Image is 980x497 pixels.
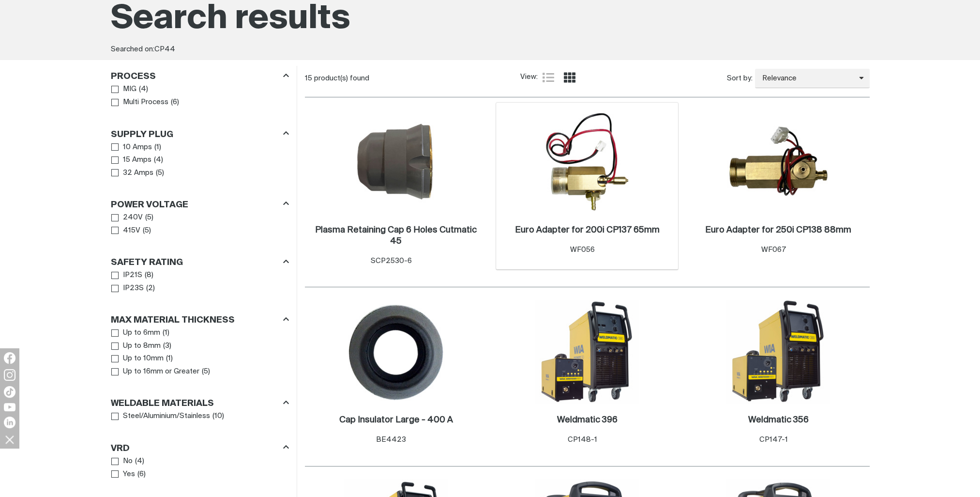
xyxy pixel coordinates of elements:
[4,386,15,398] img: TikTok
[111,71,156,82] h3: Process
[123,97,168,108] span: Multi Process
[557,416,617,424] h2: Weldmatic 396
[123,212,143,223] span: 240V
[111,313,289,326] div: Max Material Thickness
[123,168,153,179] span: 32 Amps
[4,352,15,364] img: Facebook
[143,225,151,236] span: ( 5 )
[514,225,659,236] a: Euro Adapter for 200i CP137 65mm
[111,198,289,211] div: Power Voltage
[145,270,153,281] span: ( 8 )
[761,246,786,253] span: WF067
[345,110,447,214] img: Plasma Retaining Cap 6 Holes Cutmatic 45
[212,411,224,422] span: ( 10 )
[202,366,210,377] span: ( 5 )
[111,365,200,378] a: Up to 16mm or Greater
[111,141,152,154] a: 10 Amps
[314,75,369,82] span: product(s) found
[111,352,164,365] a: Up to 10mm
[111,397,289,410] div: Weldable Materials
[4,403,15,411] img: YouTube
[111,468,136,481] a: Yes
[123,155,151,166] span: 15 Amps
[111,257,183,268] h3: Safety Rating
[111,96,169,109] a: Multi Process
[123,353,164,364] span: Up to 10mm
[163,341,171,352] span: ( 3 )
[111,83,288,109] ul: Process
[137,469,146,480] span: ( 6 )
[166,353,173,364] span: ( 1 )
[371,257,412,264] span: SCP2530-6
[727,110,829,214] img: Euro Adapter for 250i CP138 88mm
[111,70,289,83] div: Process
[171,97,179,108] span: ( 6 )
[111,211,288,237] ul: Power Voltage
[376,436,406,443] span: BE4423
[339,416,452,424] h2: Cap Insulator Large - 400 A
[123,411,210,422] span: Steel/Aluminium/Stainless
[568,436,597,443] span: CP148-1
[111,44,870,55] div: Searched on:
[111,326,161,340] a: Up to 6mm
[123,327,160,339] span: Up to 6mm
[111,410,211,423] a: Steel/Aluminium/Stainless
[111,455,288,481] ul: VRD
[154,155,163,166] span: ( 4 )
[111,410,288,423] ul: Weldable Materials
[759,436,788,443] span: CP147-1
[1,431,18,448] img: hide socials
[111,269,143,282] a: IP21S
[123,469,135,480] span: Yes
[536,110,638,214] img: Euro Adapter for 200i CP137 65mm
[111,200,188,211] h3: Power Voltage
[4,417,15,428] img: LinkedIn
[755,73,859,84] span: Relevance
[123,456,133,467] span: No
[305,66,870,91] section: Product list controls
[111,443,130,454] h3: VRD
[123,341,161,352] span: Up to 8mm
[305,74,521,83] div: 15
[123,283,144,294] span: IP23S
[135,456,144,467] span: ( 4 )
[726,300,830,404] img: Weldmatic 356
[123,270,142,281] span: IP21S
[543,72,554,83] a: List view
[123,84,136,95] span: MIG
[748,415,808,426] a: Weldmatic 356
[310,225,482,247] a: Plasma Retaining Cap 6 Holes Cutmatic 45
[111,83,137,96] a: MIG
[727,73,753,84] span: Sort by:
[111,441,289,454] div: VRD
[111,256,289,269] div: Safety Rating
[705,226,851,234] h2: Euro Adapter for 250i CP138 88mm
[315,226,477,246] h2: Plasma Retaining Cap 6 Holes Cutmatic 45
[111,315,235,326] h3: Max Material Thickness
[111,282,144,295] a: IP23S
[111,129,173,140] h3: Supply Plug
[705,225,851,236] a: Euro Adapter for 250i CP138 88mm
[111,211,143,224] a: 240V
[145,212,153,223] span: ( 5 )
[146,283,155,294] span: ( 2 )
[111,326,288,378] ul: Max Material Thickness
[339,415,452,426] a: Cap Insulator Large - 400 A
[557,415,617,426] a: Weldmatic 396
[163,327,169,339] span: ( 1 )
[344,300,448,404] img: Cap Insulator Large - 400 A
[123,142,152,153] span: 10 Amps
[111,398,214,409] h3: Weldable Materials
[111,154,152,167] a: 15 Amps
[514,226,659,234] h2: Euro Adapter for 200i CP137 65mm
[535,300,639,404] img: Weldmatic 396
[156,168,164,179] span: ( 5 )
[154,142,161,153] span: ( 1 )
[123,225,140,236] span: 415V
[111,269,288,295] ul: Safety Rating
[123,366,199,377] span: Up to 16mm or Greater
[520,72,538,83] span: View:
[111,340,161,353] a: Up to 8mm
[111,455,133,468] a: No
[111,167,154,180] a: 32 Amps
